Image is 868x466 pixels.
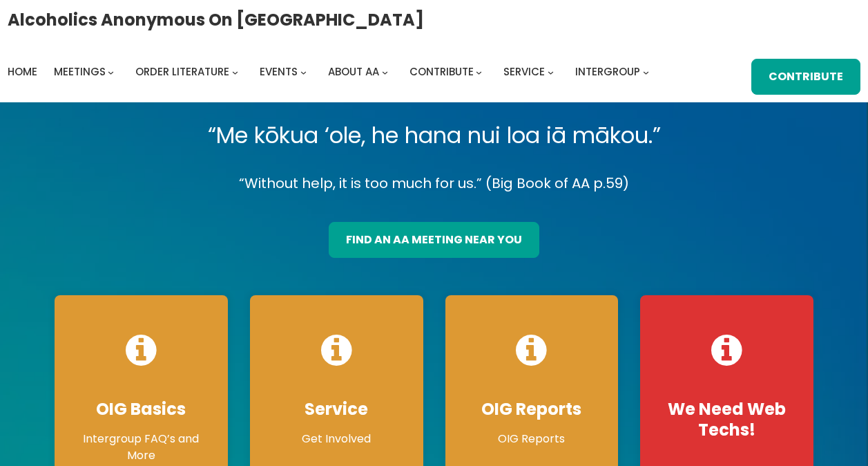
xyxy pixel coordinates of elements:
span: About AA [328,64,379,79]
p: OIG Reports [459,431,605,447]
h4: Service [264,399,409,420]
a: Service [503,62,545,82]
a: Contribute [751,59,860,95]
button: Meetings submenu [108,68,114,75]
p: Get Involved [264,431,409,447]
p: “Without help, it is too much for us.” (Big Book of AA p.59) [44,171,824,196]
button: Service submenu [548,68,554,75]
span: Events [260,64,298,79]
a: find an aa meeting near you [329,222,539,258]
a: Alcoholics Anonymous on [GEOGRAPHIC_DATA] [8,5,424,35]
a: Contribute [409,62,474,82]
a: Events [260,62,298,82]
span: Service [503,64,545,79]
p: Intergroup FAQ’s and More [68,431,214,464]
span: Home [8,64,37,79]
button: Intergroup submenu [643,68,649,75]
a: Intergroup [575,62,640,82]
button: Order Literature submenu [232,68,238,75]
a: Meetings [54,62,106,82]
p: “Me kōkua ‘ole, he hana nui loa iā mākou.” [44,116,824,155]
nav: Intergroup [8,62,654,82]
h4: OIG Basics [68,399,214,420]
button: About AA submenu [382,68,388,75]
h4: OIG Reports [459,399,605,420]
a: About AA [328,62,379,82]
a: Home [8,62,37,82]
span: Order Literature [135,64,229,79]
button: Contribute submenu [476,68,482,75]
h4: We Need Web Techs! [654,399,800,440]
span: Meetings [54,64,106,79]
span: Contribute [409,64,474,79]
span: Intergroup [575,64,640,79]
button: Events submenu [300,68,307,75]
